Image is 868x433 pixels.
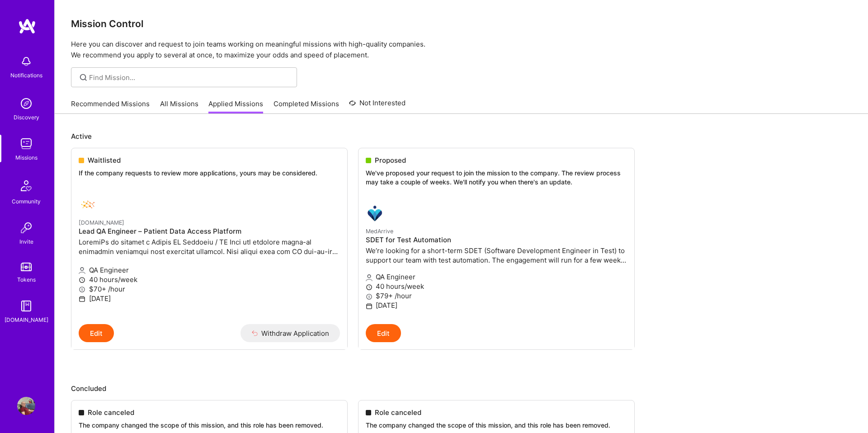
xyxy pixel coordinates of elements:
div: Community [12,197,41,206]
img: logo [18,18,36,34]
p: [DATE] [79,294,340,303]
img: teamwork [17,135,35,153]
span: Role canceled [88,408,134,417]
img: discovery [17,94,35,113]
img: MedArrive company logo [366,204,384,222]
a: MedArrive company logoMedArriveSDET for Test AutomationWe’re looking for a short-term SDET (Softw... [359,197,634,324]
a: Applied Missions [208,99,263,114]
img: bell [17,52,35,71]
div: Discovery [14,113,39,122]
a: Recommended Missions [71,99,150,114]
button: Edit [79,324,114,342]
button: Edit [366,324,401,342]
i: icon SearchGrey [78,72,89,83]
p: QA Engineer [366,272,627,282]
a: Completed Missions [274,99,339,114]
div: Tokens [17,275,36,284]
i: icon Calendar [79,296,85,302]
h4: Lead QA Engineer – Patient Data Access Platform [79,227,340,235]
img: Community [15,175,37,197]
div: Notifications [10,71,42,80]
i: icon MoneyGray [79,286,85,293]
img: guide book [17,297,35,315]
p: We’re looking for a short-term SDET (Software Development Engineer in Test) to support our team w... [366,246,627,265]
p: Active [71,132,852,141]
div: Invite [19,237,33,246]
a: Not Interested [349,98,406,114]
p: LoremiPs do sitamet c Adipis EL Seddoeiu / TE Inci utl etdolore magna-al enimadmin veniamqui nost... [79,237,340,256]
h4: SDET for Test Automation [366,236,627,244]
i: icon MoneyGray [366,293,373,300]
h3: Mission Control [71,18,852,29]
img: tokens [21,263,32,271]
p: The company changed the scope of this mission, and this role has been removed. [79,421,340,430]
i: icon Clock [366,284,373,291]
p: If the company requests to review more applications, yours may be considered. [79,169,340,178]
span: Waitlisted [88,155,121,165]
p: $79+ /hour [366,291,627,301]
a: User Avatar [15,397,38,415]
p: We've proposed your request to join the mission to the company. The review process may take a cou... [366,169,627,186]
button: Withdraw Application [241,324,340,342]
div: Missions [15,153,38,162]
p: Concluded [71,384,852,393]
i: icon Calendar [366,303,373,310]
img: User Avatar [17,397,35,415]
i: icon Applicant [366,274,373,281]
div: [DOMAIN_NAME] [5,315,48,325]
i: icon Clock [79,277,85,283]
i: icon Applicant [79,267,85,274]
p: Here you can discover and request to join teams working on meaningful missions with high-quality ... [71,39,852,61]
a: Healthex.io company logo[DOMAIN_NAME]Lead QA Engineer – Patient Data Access PlatformLoremiPs do s... [71,188,347,325]
img: Invite [17,219,35,237]
small: MedArrive [366,228,393,235]
p: 40 hours/week [366,282,627,291]
input: Find Mission... [89,73,290,82]
p: QA Engineer [79,265,340,275]
p: 40 hours/week [79,275,340,284]
a: All Missions [160,99,198,114]
p: $70+ /hour [79,284,340,294]
img: Healthex.io company logo [79,196,97,214]
span: Proposed [375,155,406,165]
small: [DOMAIN_NAME] [79,219,124,226]
p: [DATE] [366,301,627,310]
